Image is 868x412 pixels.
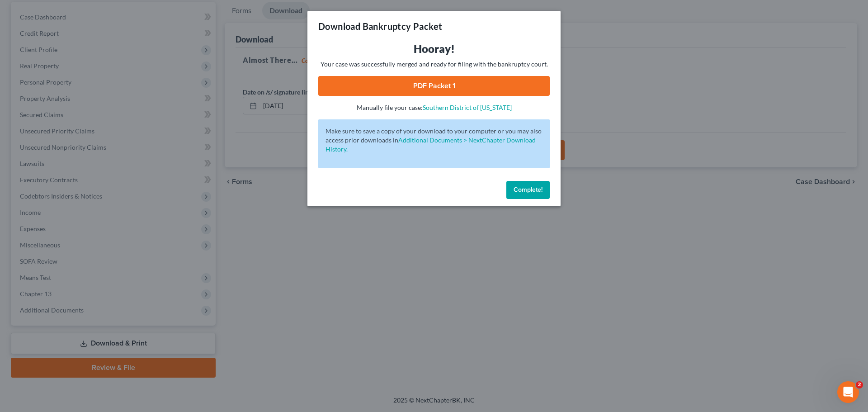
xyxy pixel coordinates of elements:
p: Your case was successfully merged and ready for filing with the bankruptcy court. [318,60,550,69]
iframe: Intercom live chat [837,381,859,403]
p: Make sure to save a copy of your download to your computer or you may also access prior downloads in [325,127,542,154]
span: Complete! [514,186,542,194]
span: 2 [856,381,863,388]
a: Additional Documents > NextChapter Download History. [325,136,536,153]
h3: Download Bankruptcy Packet [318,20,442,33]
p: Manually file your case: [318,103,550,112]
a: PDF Packet 1 [318,76,550,96]
button: Complete! [506,181,550,199]
h3: Hooray! [318,42,550,56]
a: Southern District of [US_STATE] [423,104,512,111]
